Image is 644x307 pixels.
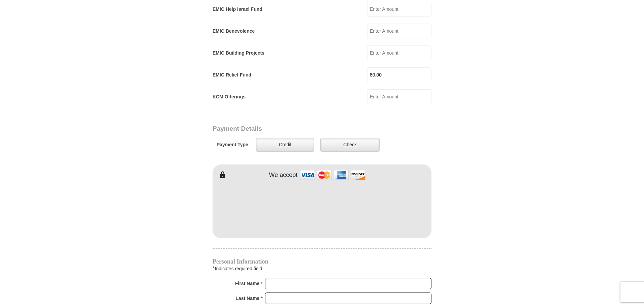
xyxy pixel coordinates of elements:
[367,89,431,104] input: Enter Amount
[256,138,314,152] label: Credit
[213,93,246,100] label: KCM Offerings
[213,6,262,13] label: EMIC Help Israel Fund
[299,168,366,182] img: credit cards accepted
[213,125,384,133] h3: Payment Details
[269,172,298,179] h4: We accept
[320,138,380,152] label: Check
[213,264,431,273] div: Indicates required field
[213,259,431,264] h4: Personal Information
[367,24,431,38] input: Enter Amount
[235,279,259,288] strong: First Name
[367,67,431,82] input: Enter Amount
[367,2,431,17] input: Enter Amount
[213,28,255,35] label: EMIC Benevolence
[367,45,431,60] input: Enter Amount
[236,294,260,303] strong: Last Name
[213,71,251,79] label: EMIC Relief Fund
[213,50,264,57] label: EMIC Building Projects
[217,142,248,148] h5: Payment Type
